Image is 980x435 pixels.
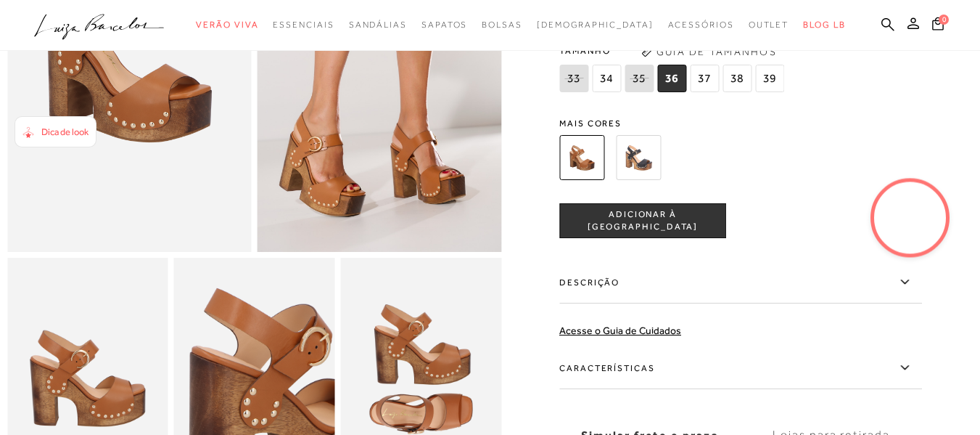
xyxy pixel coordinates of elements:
[482,12,522,38] a: categoryNavScreenReaderText
[559,203,726,238] button: ADICIONAR À [GEOGRAPHIC_DATA]
[928,16,948,36] button: 0
[196,12,258,38] a: categoryNavScreenReaderText
[755,65,784,92] span: 39
[559,119,922,128] span: Mais cores
[421,20,467,30] span: Sapatos
[421,12,467,38] a: categoryNavScreenReaderText
[349,20,407,30] span: Sandálias
[560,208,725,234] span: ADICIONAR À [GEOGRAPHIC_DATA]
[41,126,88,137] span: Dica de look
[749,20,789,30] span: Outlet
[482,20,522,30] span: Bolsas
[803,12,845,38] a: BLOG LB
[668,12,734,38] a: categoryNavScreenReaderText
[559,40,788,62] span: Tamanho
[559,65,588,92] span: 33
[939,15,949,25] span: 0
[559,135,604,180] img: SANDÁLIA PLATAFORMA EM COURO CARAMELO COM REBITES
[559,325,681,336] a: Acesse o Guia de Cuidados
[690,65,719,92] span: 37
[636,40,781,63] button: Guia de Tamanhos
[722,65,752,92] span: 38
[537,12,654,38] a: noSubCategoriesText
[625,65,654,92] span: 35
[349,12,407,38] a: categoryNavScreenReaderText
[559,347,922,389] label: Características
[592,65,621,92] span: 34
[537,20,654,30] span: [DEMOGRAPHIC_DATA]
[803,20,845,30] span: BLOG LB
[273,20,334,30] span: Essenciais
[749,12,789,38] a: categoryNavScreenReaderText
[616,135,661,180] img: SANDÁLIA PLATAFORMA EM COURO PRETO COM REBITES
[559,261,922,304] label: Descrição
[657,65,686,92] span: 36
[273,12,334,38] a: categoryNavScreenReaderText
[196,20,258,30] span: Verão Viva
[668,20,734,30] span: Acessórios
